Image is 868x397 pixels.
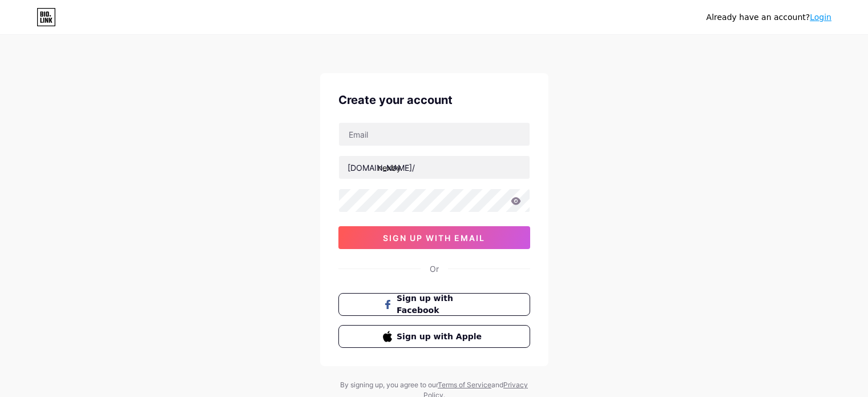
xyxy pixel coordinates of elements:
span: sign up with email [383,233,485,243]
div: Already have an account? [706,11,831,23]
button: Sign up with Facebook [338,293,530,316]
div: Or [430,263,439,275]
div: Create your account [338,91,530,109]
a: Login [810,13,831,22]
a: Terms of Service [438,380,491,389]
span: Sign up with Apple [397,331,485,343]
button: Sign up with Apple [338,325,530,348]
input: Email [339,123,530,146]
button: sign up with email [338,226,530,249]
input: username [339,156,530,179]
div: [DOMAIN_NAME]/ [348,162,415,174]
span: Sign up with Facebook [397,292,485,316]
